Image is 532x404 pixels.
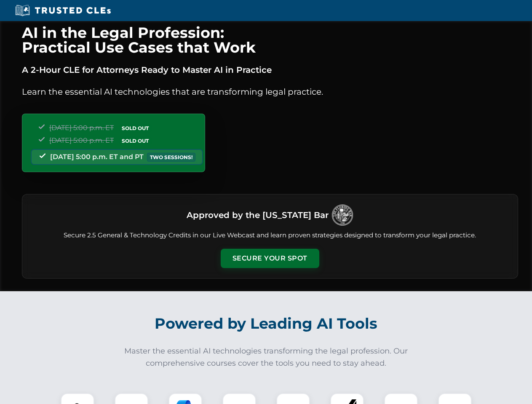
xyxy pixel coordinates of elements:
button: Secure Your Spot [221,249,319,268]
p: Learn the essential AI technologies that are transforming legal practice. [22,85,518,98]
p: Master the essential AI technologies transforming the legal profession. Our comprehensive courses... [119,345,414,369]
span: [DATE] 5:00 p.m. ET [49,124,114,132]
h3: Approved by the [US_STATE] Bar [187,207,329,223]
span: [DATE] 5:00 p.m. ET [49,136,114,144]
h1: AI in the Legal Profession: Practical Use Cases that Work [22,25,518,55]
p: Secure 2.5 General & Technology Credits in our Live Webcast and learn proven strategies designed ... [32,231,508,240]
img: Trusted CLEs [13,4,113,17]
p: A 2-Hour CLE for Attorneys Ready to Master AI in Practice [22,63,518,77]
span: SOLD OUT [119,124,152,133]
span: SOLD OUT [119,136,152,145]
img: Logo [332,205,353,226]
h2: Powered by Leading AI Tools [33,309,500,338]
